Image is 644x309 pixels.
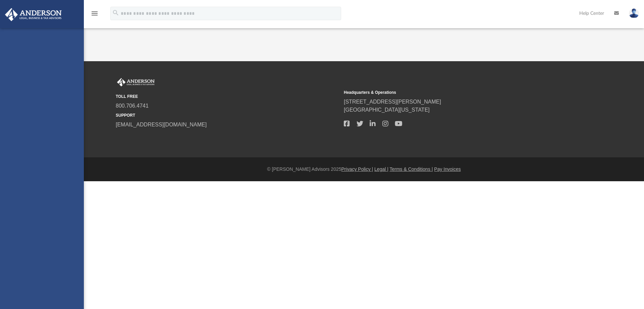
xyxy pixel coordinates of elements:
div: © [PERSON_NAME] Advisors 2025 [84,166,644,173]
a: Legal | [374,166,388,172]
a: Privacy Policy | [341,166,373,172]
a: [STREET_ADDRESS][PERSON_NAME] [344,99,441,105]
a: [GEOGRAPHIC_DATA][US_STATE] [344,107,430,113]
small: Headquarters & Operations [344,89,567,95]
img: Anderson Advisors Platinum Portal [3,8,64,21]
i: search [112,9,119,16]
img: Anderson Advisors Platinum Portal [116,78,156,87]
small: TOLL FREE [116,93,339,100]
small: SUPPORT [116,112,339,118]
a: 800.706.4741 [116,103,149,109]
a: Terms & Conditions | [390,166,433,172]
a: menu [91,13,99,17]
i: menu [91,9,99,17]
a: Pay Invoices [434,166,461,172]
a: [EMAIL_ADDRESS][DOMAIN_NAME] [116,122,207,127]
img: User Pic [629,8,639,18]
